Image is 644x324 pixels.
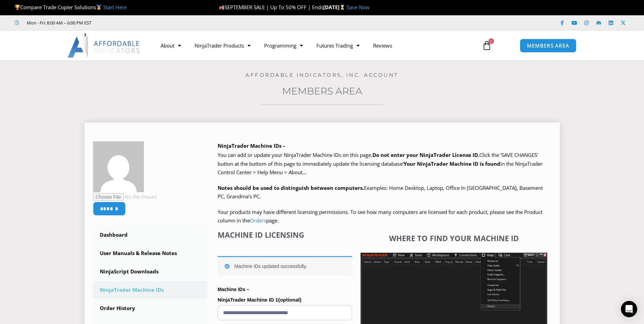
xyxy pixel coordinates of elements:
span: Click the ‘SAVE CHANGES’ button at the bottom of this page to immediately update the licensing da... [218,151,542,176]
a: Dashboard [93,226,208,244]
img: 🍂 [219,5,224,10]
h4: Machine ID Licensing [218,230,352,239]
span: Mon - Fri: 8:00 AM – 6:00 PM EST [25,19,91,27]
img: 🏆 [15,5,20,10]
a: MEMBERS AREA [520,39,576,53]
a: About [154,38,188,53]
img: 🥇 [96,5,102,10]
a: NinjaTrader Machine IDs [93,281,208,299]
span: MEMBERS AREA [527,43,569,48]
b: Do not enter your NinjaTrader License ID. [372,151,479,158]
a: User Manuals & Release Notes [93,245,208,262]
label: NinjaTrader Machine ID 1 [218,295,352,305]
span: You can add or update your NinjaTrader Machine IDs on this page. [218,151,372,158]
a: Order History [93,300,208,317]
a: Members Area [282,85,362,97]
h4: Where to find your Machine ID [361,234,547,242]
a: Start Here [103,4,127,11]
strong: Notes should be used to distinguish between computers. [218,184,364,191]
img: LogoAI | Affordable Indicators – NinjaTrader [68,33,141,58]
img: 0938b4965ba848b64f11b401cfb2b57331421aa38f95ff92d17c03ae5047fd2b [93,141,144,192]
nav: Menu [154,38,474,53]
span: 0 [489,38,494,44]
a: Orders [250,217,266,224]
a: Futures Trading [310,38,366,53]
strong: Machine IDs – [218,287,249,292]
iframe: Customer reviews powered by Trustpilot [101,19,203,26]
a: NinjaScript Downloads [93,263,208,281]
b: NinjaTrader Machine IDs – [218,142,286,149]
strong: [DATE] [323,4,347,11]
img: ⌛ [340,5,345,10]
span: Your products may have different licensing permissions. To see how many computers are licensed fo... [218,209,542,224]
a: NinjaTrader Products [188,38,257,53]
div: Machine IDs updated successfully. [218,256,352,275]
span: Examples: Home Desktop, Laptop, Office In [GEOGRAPHIC_DATA], Basement PC, Grandma’s PC. [218,184,543,200]
span: (optional) [278,297,301,303]
a: Programming [257,38,310,53]
a: Reviews [366,38,399,53]
a: 0 [472,36,502,55]
span: Compare Trade Copier Solutions [15,4,127,11]
a: Save Now [347,4,370,11]
span: SEPTEMBER SALE | Up To 50% OFF | Ends [219,4,323,11]
a: Affordable Indicators, Inc. Account [245,72,399,78]
div: Open Intercom Messenger [621,301,637,317]
strong: Your NinjaTrader Machine ID is found [404,160,500,167]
